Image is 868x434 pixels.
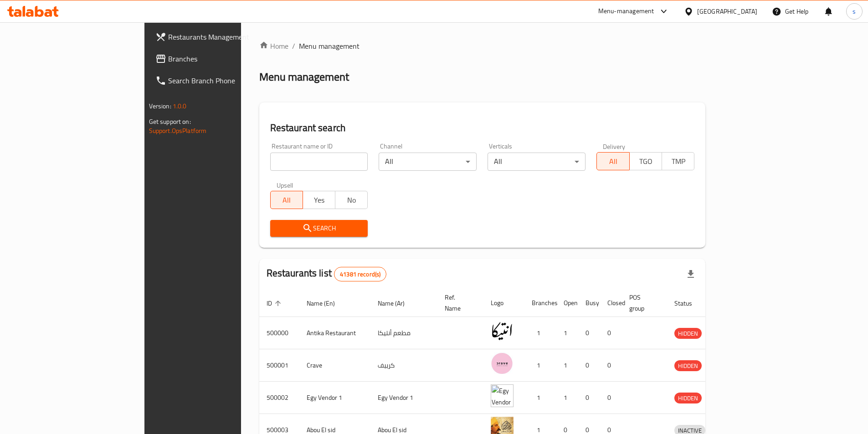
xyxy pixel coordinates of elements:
[491,384,514,407] img: Egy Vendor 1
[524,317,556,349] td: 1
[379,153,477,171] div: All
[334,267,386,281] div: Total records count
[445,292,473,314] span: Ref. Name
[277,182,293,188] label: Upsell
[578,289,600,317] th: Busy
[173,100,187,112] span: 1.0.0
[596,152,629,170] button: All
[491,320,514,342] img: Antika Restaurant
[168,75,282,86] span: Search Branch Phone
[853,6,856,16] span: s
[168,53,282,64] span: Branches
[633,155,658,168] span: TGO
[378,298,416,309] span: Name (Ar)
[629,292,656,314] span: POS group
[149,125,207,137] a: Support.OpsPlatform
[370,349,437,382] td: كرييف
[524,289,556,317] th: Branches
[680,263,702,285] div: Export file
[578,317,600,349] td: 0
[674,328,702,339] span: HIDDEN
[370,317,437,349] td: مطعم أنتيكا
[556,317,578,349] td: 1
[267,298,284,309] span: ID
[491,352,514,375] img: Crave
[270,153,368,171] input: Search for restaurant name or ID..
[666,155,691,168] span: TMP
[674,361,702,371] span: HIDDEN
[307,194,332,207] span: Yes
[556,349,578,382] td: 1
[299,41,360,51] span: Menu management
[674,298,704,309] span: Status
[334,270,386,279] span: 41381 record(s)
[524,382,556,414] td: 1
[270,220,368,237] button: Search
[149,100,171,112] span: Version:
[274,194,299,207] span: All
[600,317,622,349] td: 0
[578,349,600,382] td: 0
[303,191,335,209] button: Yes
[598,6,654,17] div: Menu-management
[267,266,387,281] h2: Restaurants list
[600,289,622,317] th: Closed
[674,393,702,403] div: HIDDEN
[674,328,702,339] div: HIDDEN
[629,152,662,170] button: TGO
[697,6,757,16] div: [GEOGRAPHIC_DATA]
[149,116,191,128] span: Get support on:
[578,382,600,414] td: 0
[292,41,295,51] li: /
[370,382,437,414] td: Egy Vendor 1
[299,382,370,414] td: Egy Vendor 1
[674,393,702,403] span: HIDDEN
[277,223,361,234] span: Search
[168,31,282,42] span: Restaurants Management
[270,121,695,135] h2: Restaurant search
[488,153,586,171] div: All
[556,289,578,317] th: Open
[601,155,626,168] span: All
[299,349,370,382] td: Crave
[600,382,622,414] td: 0
[556,382,578,414] td: 1
[270,191,303,209] button: All
[307,298,347,309] span: Name (En)
[299,317,370,349] td: Antika Restaurant
[259,41,706,51] nav: breadcrumb
[483,289,524,317] th: Logo
[148,70,289,92] a: Search Branch Phone
[259,70,349,84] h2: Menu management
[600,349,622,382] td: 0
[339,194,364,207] span: No
[603,143,626,149] label: Delivery
[148,48,289,70] a: Branches
[662,152,694,170] button: TMP
[148,26,289,48] a: Restaurants Management
[524,349,556,382] td: 1
[335,191,368,209] button: No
